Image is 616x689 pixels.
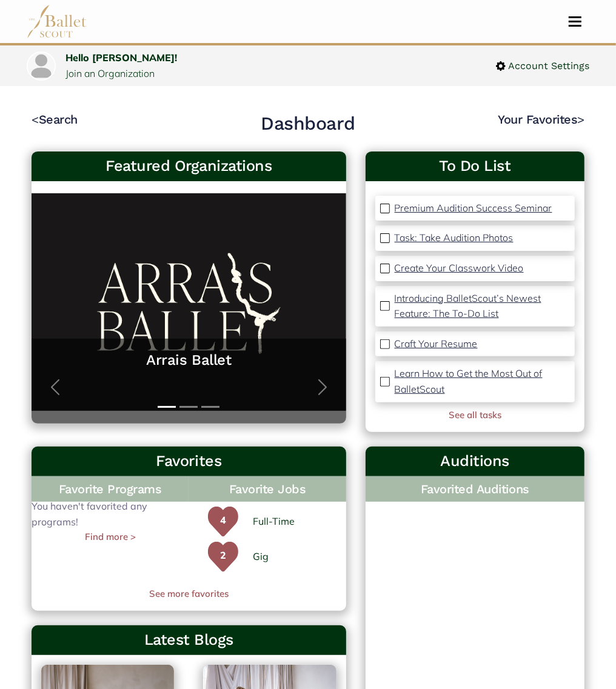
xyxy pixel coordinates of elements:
p: Create Your Classwork Video [395,262,524,274]
span: Account Settings [506,58,589,74]
a: <Search [32,112,78,127]
img: profile picture [28,53,55,79]
a: Gig [253,549,269,565]
button: Slide 3 [201,400,219,414]
a: Task: Take Audition Photos [395,230,514,246]
button: Toggle navigation [561,16,589,27]
h4: Favorite Jobs [189,476,346,502]
a: Find more > [85,530,136,544]
a: Hello [PERSON_NAME]! [65,52,177,64]
p: Introducing BalletScout’s Newest Feature: The To-Do List [395,292,541,320]
button: Slide 2 [179,400,198,414]
h4: Favorited Auditions [375,481,575,497]
code: > [577,112,584,127]
p: Premium Audition Success Seminar [395,202,552,214]
a: Create Your Classwork Video [395,261,524,276]
a: Craft Your Resume [395,336,478,352]
p: 4 [208,513,238,543]
h3: Featured Organizations [41,156,336,176]
p: Task: Take Audition Photos [395,231,514,244]
p: 2 [208,548,238,578]
a: Account Settings [496,58,589,74]
a: Arrais Ballet [44,351,334,370]
a: Premium Audition Success Seminar [395,201,552,216]
div: You haven't favorited any programs! [32,507,189,537]
h3: Favorites [41,451,336,471]
h3: Auditions [375,451,575,471]
a: Join an Organization [65,67,155,79]
p: Learn How to Get the Most Out of BalletScout [395,367,543,395]
p: Craft Your Resume [395,338,478,350]
h4: Favorite Programs [32,476,189,502]
a: See more favorites [32,587,346,601]
button: Slide 1 [158,400,176,414]
a: Your Favorites> [498,112,584,127]
a: Introducing BalletScout’s Newest Feature: The To-Do List [395,291,570,322]
h3: Latest Blogs [41,630,336,650]
a: To Do List [375,156,575,176]
code: < [32,112,39,127]
a: See all tasks [449,409,501,421]
img: heart-green.svg [208,507,238,537]
a: Full-Time [253,514,295,530]
a: Learn How to Get the Most Out of BalletScout [395,366,570,397]
h2: Dashboard [261,112,355,135]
